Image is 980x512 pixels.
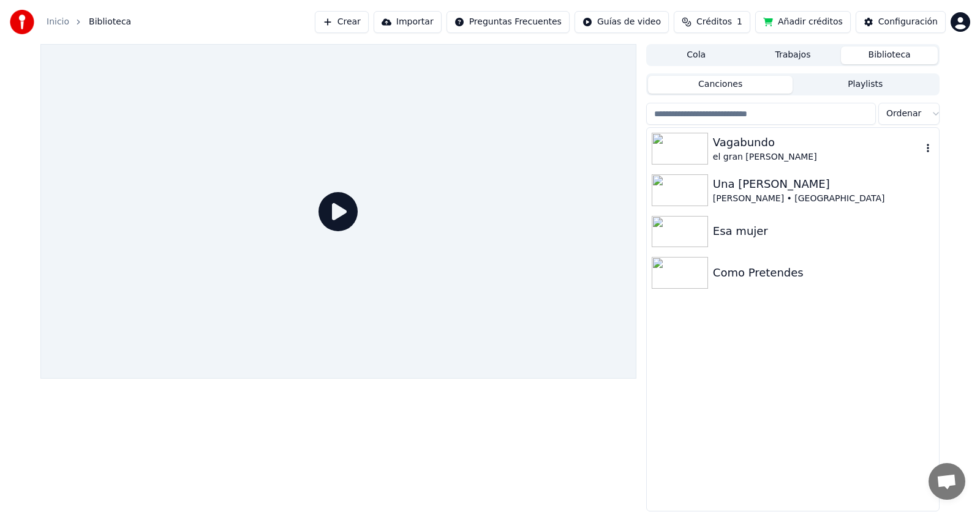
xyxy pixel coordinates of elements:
button: Trabajos [745,46,842,64]
button: Canciones [648,76,793,94]
div: Esa mujer [713,223,934,240]
span: Biblioteca [89,16,131,28]
img: youka [10,10,34,34]
a: Inicio [47,16,69,28]
span: 1 [737,16,742,28]
button: Playlists [793,76,938,94]
button: Cola [648,46,745,64]
div: Una [PERSON_NAME] [713,176,934,193]
span: Ordenar [886,108,921,120]
div: el gran [PERSON_NAME] [713,151,922,163]
span: Créditos [696,16,732,28]
button: Biblioteca [841,46,938,64]
nav: breadcrumb [47,16,131,28]
button: Configuración [856,11,946,33]
button: Preguntas Frecuentes [447,11,570,33]
div: Como Pretendes [713,264,934,281]
div: Chat abierto [929,463,965,500]
button: Créditos1 [674,11,750,33]
button: Guías de video [575,11,669,33]
div: Vagabundo [713,134,922,151]
button: Importar [374,11,442,33]
div: Configuración [878,16,938,28]
button: Crear [315,11,369,33]
button: Añadir créditos [755,11,851,33]
div: [PERSON_NAME] • [GEOGRAPHIC_DATA] [713,193,934,205]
